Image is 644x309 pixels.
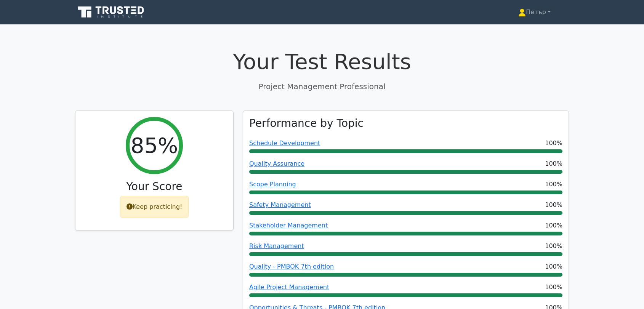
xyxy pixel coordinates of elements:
span: 100% [545,221,562,230]
h1: Your Test Results [75,49,569,74]
a: Schedule Development [249,139,320,147]
span: 100% [545,242,562,251]
a: Safety Management [249,201,311,208]
a: Quality - PMBOK 7th edition [249,263,334,270]
a: Петър [500,5,569,20]
a: Agile Project Management [249,283,329,291]
a: Quality Assurance [249,160,304,167]
span: 100% [545,159,562,168]
span: 100% [545,139,562,148]
span: 100% [545,283,562,292]
span: 100% [545,200,562,210]
h3: Your Score [82,180,227,193]
span: 100% [545,262,562,271]
h3: Performance by Topic [249,117,364,130]
span: 100% [545,180,562,189]
div: Keep practicing! [120,196,189,218]
h2: 85% [131,133,178,158]
a: Scope Planning [249,181,296,188]
a: Risk Management [249,242,304,250]
p: Project Management Professional [75,81,569,92]
a: Stakeholder Management [249,222,328,229]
